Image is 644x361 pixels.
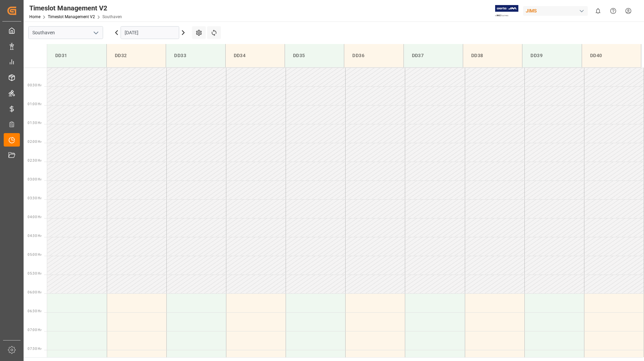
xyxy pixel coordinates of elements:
[28,83,41,87] span: 00:30 Hr
[28,159,41,162] span: 02:30 Hr
[28,140,41,144] span: 02:00 Hr
[606,3,621,18] button: Help Center
[523,4,590,17] button: JIMS
[495,5,518,17] img: Exertis%20JAM%20-%20Email%20Logo.jpg_1722504956.jpg
[350,49,398,62] div: DD36
[29,3,122,13] div: Timeslot Management V2
[48,14,95,19] a: Timeslot Management V2
[231,49,279,62] div: DD34
[53,49,101,62] div: DD31
[28,309,41,313] span: 06:30 Hr
[469,49,517,62] div: DD38
[112,49,160,62] div: DD32
[91,28,101,38] button: open menu
[28,253,41,256] span: 05:00 Hr
[523,6,588,16] div: JIMS
[409,49,457,62] div: DD37
[28,234,41,238] span: 04:30 Hr
[28,290,41,294] span: 06:00 Hr
[28,196,41,200] span: 03:30 Hr
[29,14,40,19] a: Home
[28,177,41,181] span: 03:00 Hr
[28,121,41,125] span: 01:30 Hr
[28,347,41,351] span: 07:30 Hr
[590,3,606,18] button: show 0 new notifications
[290,49,339,62] div: DD35
[28,215,41,219] span: 04:00 Hr
[528,49,576,62] div: DD39
[171,49,220,62] div: DD33
[28,328,41,332] span: 07:00 Hr
[28,272,41,275] span: 05:30 Hr
[28,26,103,39] input: Type to search/select
[121,26,179,39] input: DD-MM-YYYY
[587,49,636,62] div: DD40
[28,102,41,106] span: 01:00 Hr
